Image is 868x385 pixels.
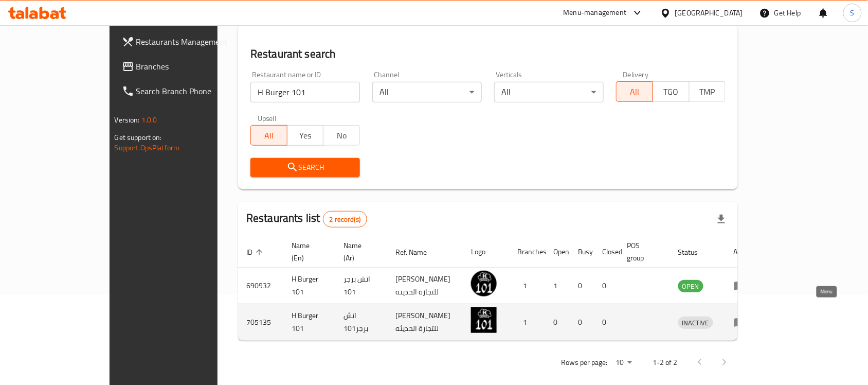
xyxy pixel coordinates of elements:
[335,268,387,304] td: اتش برجر 101
[115,131,162,144] span: Get support on:
[675,7,743,19] div: [GEOGRAPHIC_DATA]
[283,304,335,341] td: H Burger 101
[328,128,356,143] span: No
[851,7,855,19] span: S
[653,81,690,102] button: TGO
[545,268,570,304] td: 1
[387,268,463,304] td: [PERSON_NAME] للتجارة الحديثه
[238,236,761,341] table: enhanced table
[283,268,335,304] td: H Burger 101
[678,246,712,258] span: Status
[136,36,246,48] span: Restaurants Management
[136,60,246,73] span: Branches
[657,84,685,99] span: TGO
[509,236,545,268] th: Branches
[463,236,509,268] th: Logo
[678,280,703,292] div: OPEN
[246,211,367,227] h2: Restaurants list
[250,125,287,146] button: All
[678,317,713,329] span: INACTIVE
[292,128,320,143] span: Yes
[343,239,375,264] span: Name (Ar)
[561,356,607,369] p: Rows per page:
[570,236,594,268] th: Busy
[335,304,387,341] td: اتش برجر101
[323,215,367,224] span: 2 record(s)
[594,268,619,304] td: 0
[471,271,497,296] img: H Burger 101
[678,281,703,292] span: OPEN
[494,82,604,102] div: All
[372,82,482,102] div: All
[238,268,283,304] td: 690932
[141,113,157,127] span: 1.0.0
[250,82,360,102] input: Search for restaurant name or ID..
[323,125,360,146] button: No
[292,239,323,264] span: Name (En)
[246,246,266,258] span: ID
[545,304,570,341] td: 0
[509,268,545,304] td: 1
[471,307,497,333] img: H Burger 101
[323,211,368,227] div: Total records count
[287,125,324,146] button: Yes
[570,304,594,341] td: 0
[115,113,140,127] span: Version:
[594,236,619,268] th: Closed
[564,7,627,19] div: Menu-management
[250,46,726,62] h2: Restaurant search
[255,128,283,143] span: All
[136,85,246,97] span: Search Branch Phone
[509,304,545,341] td: 1
[594,304,619,341] td: 0
[623,71,649,78] label: Delivery
[395,246,440,258] span: Ref. Name
[621,84,649,99] span: All
[258,115,277,122] label: Upsell
[387,304,463,341] td: [PERSON_NAME] للتجارة الحديثه
[545,236,570,268] th: Open
[250,158,360,177] button: Search
[238,304,283,341] td: 705135
[678,317,713,329] div: INACTIVE
[689,81,726,102] button: TMP
[653,356,677,369] p: 1-2 of 2
[726,236,761,268] th: Action
[259,161,352,174] span: Search
[709,207,734,232] div: Export file
[570,268,594,304] td: 0
[114,54,255,79] a: Branches
[616,81,653,102] button: All
[694,84,722,99] span: TMP
[114,29,255,54] a: Restaurants Management
[115,141,180,154] a: Support.OpsPlatform
[114,79,255,103] a: Search Branch Phone
[627,239,658,264] span: POS group
[734,279,753,292] div: Menu
[611,355,636,371] div: Rows per page:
